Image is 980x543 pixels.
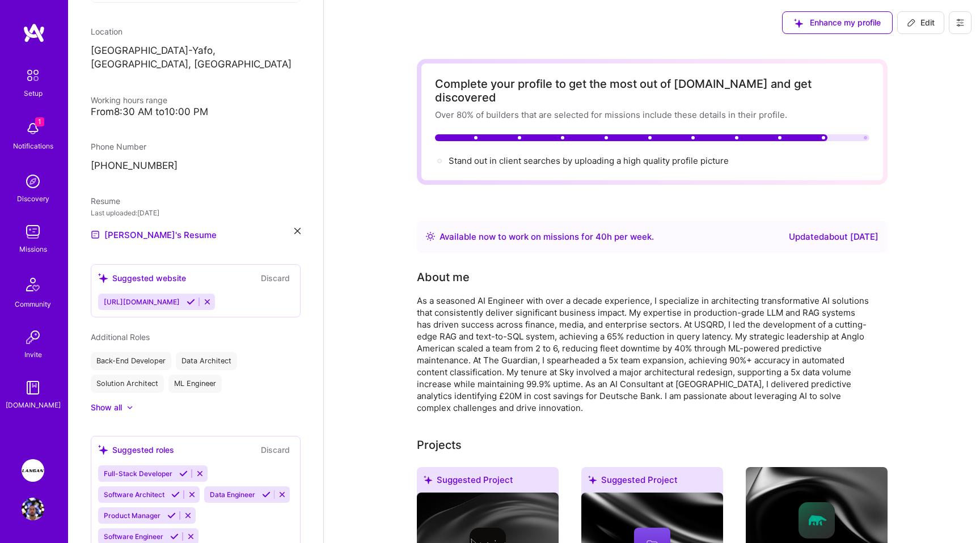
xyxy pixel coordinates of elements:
[799,502,835,538] img: Company logo
[176,352,237,370] div: Data Architect
[417,436,462,453] div: Projects
[435,77,869,104] div: Complete your profile to get the most out of [DOMAIN_NAME] and get discovered
[794,17,881,28] span: Enhance my profile
[98,273,108,283] i: icon SuggestedTeams
[19,271,47,298] img: Community
[196,469,204,478] i: Reject
[104,490,164,499] span: Software Architect
[15,298,51,310] div: Community
[22,376,44,399] img: guide book
[98,272,186,284] div: Suggested website
[23,23,45,43] img: logo
[104,532,163,541] span: Software Engineer
[294,228,301,234] i: icon Close
[91,207,301,219] div: Last uploaded: [DATE]
[91,44,301,71] p: [GEOGRAPHIC_DATA]-Yafo, [GEOGRAPHIC_DATA], [GEOGRAPHIC_DATA]
[91,196,120,206] span: Resume
[104,469,172,478] span: Full-Stack Developer
[789,230,878,244] div: Updated about [DATE]
[24,349,42,360] div: Invite
[440,230,654,244] div: Available now to work on missions for h per week .
[203,298,212,306] i: Reject
[167,511,176,520] i: Accept
[91,95,167,105] span: Working hours range
[91,402,122,413] div: Show all
[179,469,188,478] i: Accept
[907,17,935,28] span: Edit
[424,476,432,484] i: icon SuggestedTeams
[104,298,180,306] span: [URL][DOMAIN_NAME]
[98,445,108,455] i: icon SuggestedTeams
[104,511,160,520] span: Product Manager
[188,490,196,499] i: Reject
[91,228,217,241] a: [PERSON_NAME]'s Resume
[19,459,47,482] a: Langan: AI-Copilot for Environmental Site Assessment
[6,399,61,411] div: [DOMAIN_NAME]
[278,490,286,499] i: Reject
[187,532,195,541] i: Reject
[91,332,150,342] span: Additional Roles
[794,19,803,28] i: icon SuggestedTeams
[897,11,944,34] button: Edit
[91,230,100,239] img: Resume
[91,352,171,370] div: Back-End Developer
[91,375,164,393] div: Solution Architect
[417,269,470,286] div: About me
[171,490,180,499] i: Accept
[257,271,293,285] button: Discard
[91,159,301,173] p: [PHONE_NUMBER]
[257,443,293,456] button: Discard
[184,511,192,520] i: Reject
[262,490,271,499] i: Accept
[168,375,222,393] div: ML Engineer
[426,232,435,241] img: Availability
[91,142,146,151] span: Phone Number
[22,170,44,193] img: discovery
[210,490,255,499] span: Data Engineer
[588,476,597,484] i: icon SuggestedTeams
[782,11,893,34] button: Enhance my profile
[13,140,53,152] div: Notifications
[21,63,45,87] img: setup
[22,326,44,349] img: Invite
[91,26,301,37] div: Location
[22,117,44,140] img: bell
[19,498,47,520] a: User Avatar
[98,444,174,456] div: Suggested roles
[595,231,607,242] span: 40
[581,467,723,497] div: Suggested Project
[170,532,179,541] i: Accept
[22,498,44,520] img: User Avatar
[22,220,44,243] img: teamwork
[417,295,871,414] div: As a seasoned AI Engineer with over a decade experience, I specialize in architecting transformat...
[19,243,47,255] div: Missions
[417,467,559,497] div: Suggested Project
[24,87,43,99] div: Setup
[35,117,44,126] span: 1
[91,106,301,118] div: From 8:30 AM to 10:00 PM
[435,109,869,121] div: Over 80% of builders that are selected for missions include these details in their profile.
[22,459,44,482] img: Langan: AI-Copilot for Environmental Site Assessment
[449,155,729,167] div: Stand out in client searches by uploading a high quality profile picture
[17,193,49,205] div: Discovery
[187,298,195,306] i: Accept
